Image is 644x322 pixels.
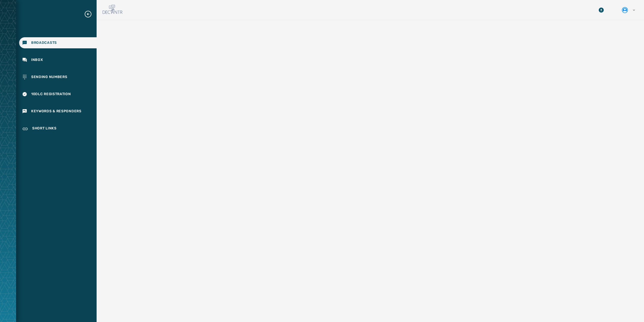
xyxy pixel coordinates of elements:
[84,10,96,18] button: Expand sub nav menu
[19,71,97,83] a: Navigate to Sending Numbers
[19,89,97,100] a: Navigate to 10DLC Registration
[31,92,71,97] span: 10DLC Registration
[31,57,43,62] span: Inbox
[597,6,606,15] button: Download Menu
[31,40,57,45] span: Broadcasts
[31,109,82,114] span: Keywords & Responders
[19,54,97,65] a: Navigate to Inbox
[19,123,97,135] a: Navigate to Short Links
[32,126,57,132] span: Short Links
[19,37,97,48] a: Navigate to Broadcasts
[19,106,97,117] a: Navigate to Keywords & Responders
[620,5,638,15] button: User settings
[31,75,67,80] span: Sending Numbers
